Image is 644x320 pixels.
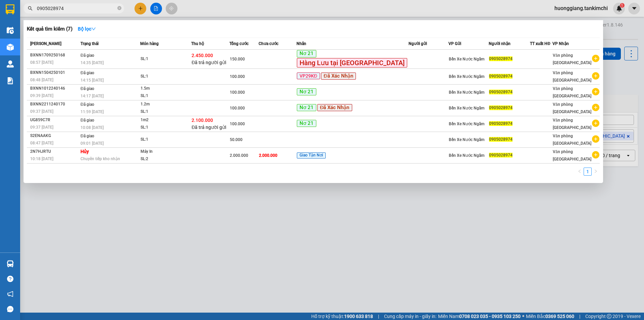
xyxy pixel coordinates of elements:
span: 09:37 [DATE] [30,125,53,130]
span: Văn phòng [GEOGRAPHIC_DATA] [553,149,591,162]
span: Nơ 21 [297,88,316,96]
span: 0905028974 [489,105,513,110]
img: warehouse-icon [7,44,14,51]
span: Đã giao [80,102,94,107]
li: Next Page [592,168,600,176]
span: down [91,27,96,31]
span: Trạng thái [80,41,99,46]
span: 0905028974 [489,90,513,94]
span: right [594,169,598,173]
div: 2N7HJRTU [30,148,78,155]
span: 0905028974 [489,121,513,126]
span: Văn phòng [GEOGRAPHIC_DATA] [553,118,591,130]
div: 1m2 [141,117,191,124]
img: warehouse-icon [7,60,14,67]
span: Nhãn [297,41,306,46]
span: 10:08 [DATE] [80,125,104,130]
span: Bến Xe Nước Ngầm [449,137,484,142]
span: [PERSON_NAME] [30,41,61,46]
span: 09:39 [DATE] [30,93,53,98]
span: Chưa cước [259,41,278,46]
span: 100.000 [230,122,245,126]
span: plus-circle [592,135,599,143]
div: SL: 1 [141,136,191,143]
span: Chuyển tiếp kho nhận [80,156,120,161]
input: Tìm tên, số ĐT hoặc mã đơn [37,5,116,12]
span: Đã Xác Nhận [317,104,352,111]
span: Người nhận [489,41,511,46]
span: 100.000 [230,106,245,110]
span: Đã Xác Nhận [321,73,356,80]
div: SL: 1 [141,92,191,100]
span: TT xuất HĐ [530,41,550,46]
div: Máy In [141,148,191,155]
button: left [576,168,584,176]
span: 100.000 [230,90,245,95]
span: Thu hộ [191,41,204,46]
span: plus-circle [592,104,599,111]
span: plus-circle [592,120,599,127]
span: Đã trả người gửi [192,125,226,130]
img: warehouse-icon [7,27,14,34]
span: 08:48 [DATE] [30,78,53,82]
span: 50.000 [230,137,243,142]
span: Đã giao [80,71,94,75]
span: Nơ 21 [297,104,316,111]
span: plus-circle [592,88,599,95]
button: right [592,168,600,176]
button: Bộ lọcdown [72,24,101,34]
span: 0905028974 [489,153,513,157]
span: plus-circle [592,55,599,62]
span: Đã giao [80,53,94,58]
span: Giao Tận Nơi [297,152,326,158]
span: VP29KĐ [297,73,320,79]
div: BXNN1709250168 [30,52,78,59]
span: plus-circle [592,72,599,80]
span: Đã giao [80,86,94,91]
div: 1.2m [141,101,191,108]
span: 14:17 [DATE] [80,94,104,98]
span: Văn phòng [GEOGRAPHIC_DATA] [553,134,591,146]
span: 100.000 [230,74,245,79]
span: notification [7,291,13,297]
span: Văn phòng [GEOGRAPHIC_DATA] [553,53,591,65]
span: Văn phòng [GEOGRAPHIC_DATA] [553,86,591,98]
span: Bến Xe Nước Ngầm [449,90,484,95]
span: VP Gửi [448,41,461,46]
span: 150.000 [230,57,245,61]
span: Bến Xe Nước Ngầm [449,106,484,110]
div: SL: 1 [141,108,191,116]
span: Bến Xe Nước Ngầm [449,153,484,158]
span: 2.450.000 [192,53,213,58]
li: 1 [584,168,592,176]
span: question-circle [7,276,13,282]
div: 1.5m [141,85,191,92]
span: 14:35 [DATE] [80,60,104,65]
span: 2.000.000 [230,153,248,158]
span: message [7,306,13,312]
span: 08:57 [DATE] [30,60,53,65]
div: BXNN2211240170 [30,101,78,108]
span: Bến Xe Nước Ngầm [449,74,484,79]
span: left [578,169,582,173]
li: Previous Page [576,168,584,176]
span: 2.000.000 [259,153,277,158]
span: Bến Xe Nước Ngầm [449,57,484,61]
span: 2.100.000 [192,118,213,123]
span: Người gửi [409,41,427,46]
div: UG859C7R [30,117,78,124]
span: 09:01 [DATE] [80,141,104,146]
span: Bến Xe Nước Ngầm [449,122,484,126]
div: SL: 1 [141,55,191,63]
span: 11:59 [DATE] [80,109,104,114]
span: search [28,6,33,11]
h3: Kết quả tìm kiếm ( 7 ) [27,26,72,33]
a: 1 [584,168,591,175]
span: 10:18 [DATE] [30,156,53,161]
div: BXNN1504250101 [30,69,78,76]
span: 0905028974 [489,56,513,61]
span: Đã trả người gửi [192,60,226,65]
span: 09:37 [DATE] [30,109,53,114]
div: S2ENAAKG [30,132,78,139]
strong: Hủy [80,149,89,154]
